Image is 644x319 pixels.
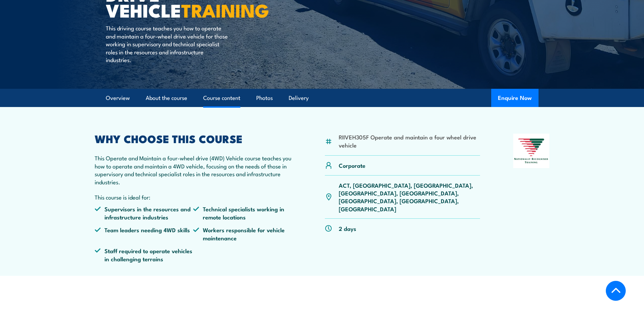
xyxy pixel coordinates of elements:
[289,89,309,107] a: Delivery
[95,193,292,201] p: This course is ideal for:
[339,181,480,213] p: ACT, [GEOGRAPHIC_DATA], [GEOGRAPHIC_DATA], [GEOGRAPHIC_DATA], [GEOGRAPHIC_DATA], [GEOGRAPHIC_DATA...
[339,133,480,149] li: RIIVEH305F Operate and maintain a four wheel drive vehicle
[95,134,292,143] h2: WHY CHOOSE THIS COURSE
[106,24,229,63] p: This driving course teaches you how to operate and maintain a four-wheel drive vehicle for those ...
[95,226,193,242] li: Team leaders needing 4WD skills
[95,205,193,221] li: Supervisors in the resources and infrastructure industries
[146,89,187,107] a: About the course
[95,154,292,186] p: This Operate and Maintain a four-wheel drive (4WD) Vehicle course teaches you how to operate and ...
[193,226,292,242] li: Workers responsible for vehicle maintenance
[491,89,539,107] button: Enquire Now
[95,247,193,263] li: Staff required to operate vehicles in challenging terrains
[339,161,365,169] p: Corporate
[106,89,130,107] a: Overview
[193,205,292,221] li: Technical specialists working in remote locations
[203,89,240,107] a: Course content
[513,134,550,168] img: Nationally Recognised Training logo.
[256,89,273,107] a: Photos
[339,224,356,232] p: 2 days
